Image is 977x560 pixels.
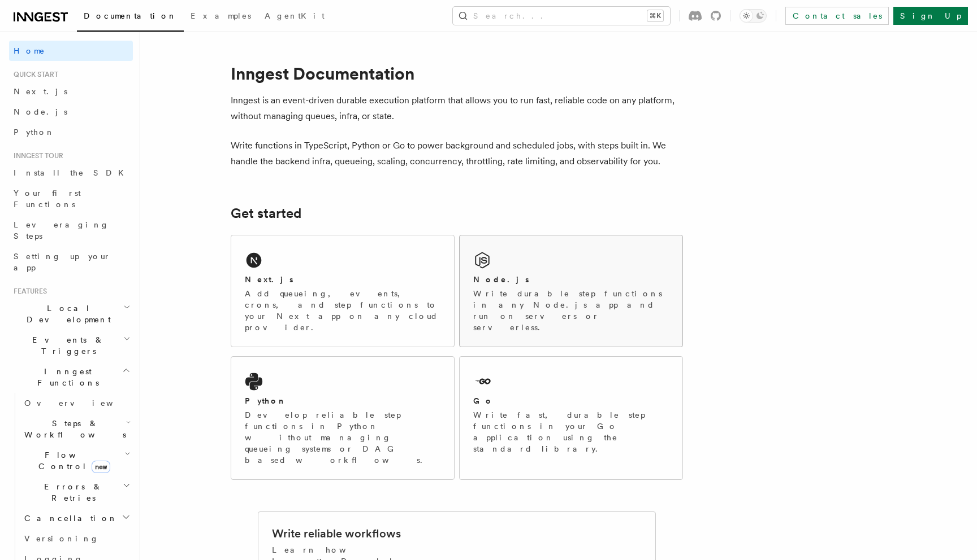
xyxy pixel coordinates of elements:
[258,3,331,30] a: AgentKit
[14,45,45,56] span: Home
[24,399,141,408] span: Overview
[20,476,133,508] button: Errors & Retries
[9,330,133,361] button: Events & Triggers
[231,235,455,347] a: Next.jsAdd queueing, events, crons, and step functions to your Next app on any cloud provider.
[20,508,133,528] button: Cancellation
[24,534,99,543] span: Versioning
[9,215,133,246] a: Leveraging Steps
[272,526,401,541] h2: Write reliable workflows
[9,163,133,183] a: Install the SDK
[14,128,55,137] span: Python
[14,252,111,272] span: Setting up your app
[9,151,63,160] span: Inngest tour
[459,235,683,347] a: Node.jsWrite durable step functions in any Node.js app and run on servers or serverless.
[20,481,123,504] span: Errors & Retries
[9,70,58,79] span: Quick start
[92,461,110,473] span: new
[245,274,293,285] h2: Next.js
[9,41,133,61] a: Home
[14,189,81,209] span: Your first Functions
[9,183,133,215] a: Your first Functions
[9,298,133,330] button: Local Development
[9,102,133,122] a: Node.js
[184,3,258,30] a: Examples
[9,361,133,393] button: Inngest Functions
[473,409,669,454] p: Write fast, durable step functions in your Go application using the standard library.
[231,93,683,124] p: Inngest is an event-driven durable execution platform that allows you to run fast, reliable code ...
[231,138,683,169] p: Write functions in TypeScript, Python or Go to power background and scheduled jobs, with steps bu...
[473,274,529,285] h2: Node.js
[84,11,177,20] span: Documentation
[785,7,889,25] a: Contact sales
[14,220,109,240] span: Leveraging Steps
[9,122,133,142] a: Python
[9,366,122,388] span: Inngest Functions
[20,418,126,440] span: Steps & Workflows
[9,303,123,325] span: Local Development
[14,168,131,177] span: Install the SDK
[20,528,133,549] a: Versioning
[231,356,455,480] a: PythonDevelop reliable step functions in Python without managing queueing systems or DAG based wo...
[9,81,133,102] a: Next.js
[647,10,663,21] kbd: ⌘K
[893,7,968,25] a: Sign Up
[231,205,301,221] a: Get started
[473,288,669,333] p: Write durable step functions in any Node.js app and run on servers or serverless.
[14,107,67,116] span: Node.js
[245,288,440,333] p: Add queueing, events, crons, and step functions to your Next app on any cloud provider.
[245,409,440,466] p: Develop reliable step functions in Python without managing queueing systems or DAG based workflows.
[14,87,67,96] span: Next.js
[453,7,670,25] button: Search...⌘K
[9,287,47,296] span: Features
[77,3,184,32] a: Documentation
[20,449,124,472] span: Flow Control
[245,395,287,406] h2: Python
[20,445,133,476] button: Flow Controlnew
[459,356,683,480] a: GoWrite fast, durable step functions in your Go application using the standard library.
[265,11,325,20] span: AgentKit
[20,413,133,445] button: Steps & Workflows
[9,246,133,278] a: Setting up your app
[9,334,123,357] span: Events & Triggers
[20,393,133,413] a: Overview
[20,513,118,524] span: Cancellation
[740,9,767,23] button: Toggle dark mode
[473,395,494,406] h2: Go
[191,11,251,20] span: Examples
[231,63,683,84] h1: Inngest Documentation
